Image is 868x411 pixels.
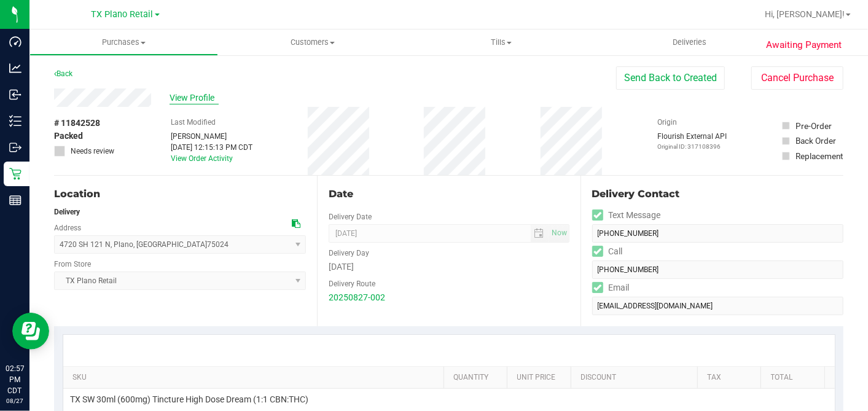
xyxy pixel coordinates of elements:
[30,37,217,48] span: Purchases
[92,9,154,20] span: TX Plano Retail
[171,117,216,128] label: Last Modified
[171,131,252,142] div: [PERSON_NAME]
[71,394,309,405] span: TX SW 30ml (600mg) Tincture High Dose Dream (1:1 CBN:THC)
[771,373,820,383] a: Total
[329,292,385,302] a: 20250827-002
[453,373,502,383] a: Quantity
[329,260,569,273] div: [DATE]
[9,141,22,154] inline-svg: Outbound
[407,29,595,55] a: Tills
[29,29,218,55] a: Purchases
[329,187,569,202] div: Date
[751,66,843,90] button: Cancel Purchase
[407,37,595,48] span: Tills
[657,117,677,128] label: Origin
[329,211,372,222] label: Delivery Date
[12,313,49,350] iframe: Resource center
[71,146,114,157] span: Needs review
[6,363,24,396] p: 02:57 PM CDT
[329,248,369,259] label: Delivery Day
[517,373,566,383] a: Unit Price
[329,278,375,289] label: Delivery Route
[54,222,81,233] label: Address
[54,117,100,130] span: # 11842528
[9,168,22,180] inline-svg: Retail
[796,120,832,132] div: Pre-Order
[54,69,72,78] a: Back
[616,66,725,90] button: Send Back to Created
[767,38,842,52] span: Awaiting Payment
[592,187,843,202] div: Delivery Contact
[592,243,623,260] label: Call
[54,208,80,216] strong: Delivery
[54,187,306,202] div: Location
[292,217,300,230] div: Copy address to clipboard
[657,131,727,151] div: Flourish External API
[54,259,91,270] label: From Store
[9,194,22,206] inline-svg: Reports
[218,29,407,55] a: Customers
[171,142,252,153] div: [DATE] 12:15:13 PM CDT
[592,206,661,224] label: Text Message
[707,373,756,383] a: Tax
[54,130,83,143] span: Packed
[765,9,845,19] span: Hi, [PERSON_NAME]!
[796,150,843,162] div: Replacement
[592,260,843,279] input: Format: (999) 999-9999
[72,373,439,383] a: SKU
[592,224,843,243] input: Format: (999) 999-9999
[9,62,22,74] inline-svg: Analytics
[6,396,24,405] p: 08/27
[581,373,693,383] a: Discount
[796,135,836,147] div: Back Order
[656,37,723,48] span: Deliveries
[170,92,219,104] span: View Profile
[9,115,22,127] inline-svg: Inventory
[595,29,784,55] a: Deliveries
[592,279,630,297] label: Email
[9,36,22,48] inline-svg: Dashboard
[171,154,233,163] a: View Order Activity
[9,88,22,101] inline-svg: Inbound
[219,37,406,48] span: Customers
[657,142,727,151] p: Original ID: 317108396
